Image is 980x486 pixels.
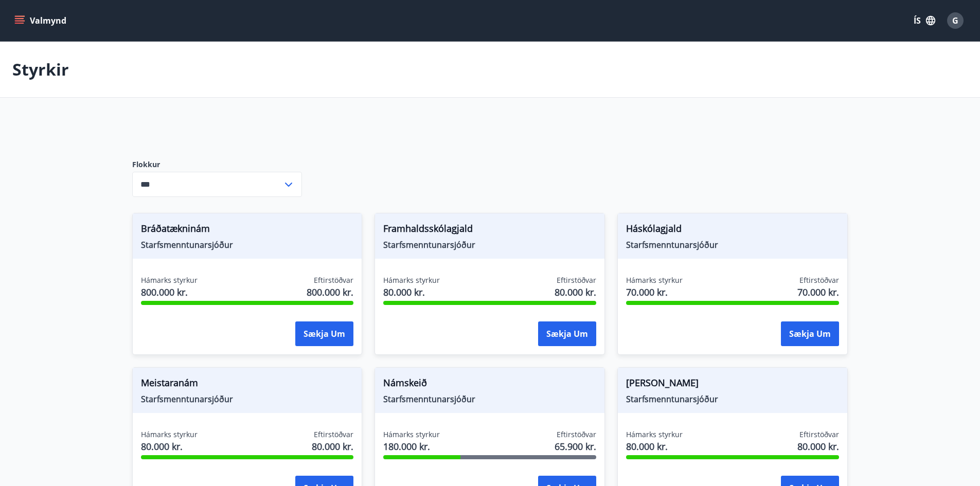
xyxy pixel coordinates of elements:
[952,15,958,26] span: G
[141,222,354,239] span: Bráðatækninám
[797,440,839,453] span: 80.000 kr.
[626,429,683,440] span: Hámarks styrkur
[383,239,596,250] span: Starfsmenntunarsjóður
[555,285,596,299] span: 80.000 kr.
[383,285,440,299] span: 80.000 kr.
[141,429,198,440] span: Hámarks styrkur
[383,440,440,453] span: 180.000 kr.
[383,222,596,239] span: Framhaldsskólagjald
[626,440,683,453] span: 80.000 kr.
[307,285,353,299] span: 800.000 kr.
[295,321,353,346] button: Sækja um
[383,429,440,440] span: Hámarks styrkur
[626,285,683,299] span: 70.000 kr.
[555,440,596,453] span: 65.900 kr.
[314,275,353,285] span: Eftirstöðvar
[314,429,353,440] span: Eftirstöðvar
[626,222,839,239] span: Háskólagjald
[557,429,596,440] span: Eftirstöðvar
[141,285,198,299] span: 800.000 kr.
[943,8,968,33] button: G
[383,393,596,405] span: Starfsmenntunarsjóður
[538,321,596,346] button: Sækja um
[132,159,302,170] label: Flokkur
[908,11,941,30] button: ÍS
[312,440,353,453] span: 80.000 kr.
[141,239,354,250] span: Starfsmenntunarsjóður
[141,440,198,453] span: 80.000 kr.
[626,376,839,393] span: [PERSON_NAME]
[781,321,839,346] button: Sækja um
[799,429,839,440] span: Eftirstöðvar
[141,393,354,405] span: Starfsmenntunarsjóður
[12,11,70,30] button: menu
[799,275,839,285] span: Eftirstöðvar
[383,275,440,285] span: Hámarks styrkur
[626,393,839,405] span: Starfsmenntunarsjóður
[626,239,839,250] span: Starfsmenntunarsjóður
[557,275,596,285] span: Eftirstöðvar
[626,275,683,285] span: Hámarks styrkur
[797,285,839,299] span: 70.000 kr.
[383,376,596,393] span: Námskeið
[141,376,354,393] span: Meistaranám
[141,275,198,285] span: Hámarks styrkur
[12,58,69,81] p: Styrkir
